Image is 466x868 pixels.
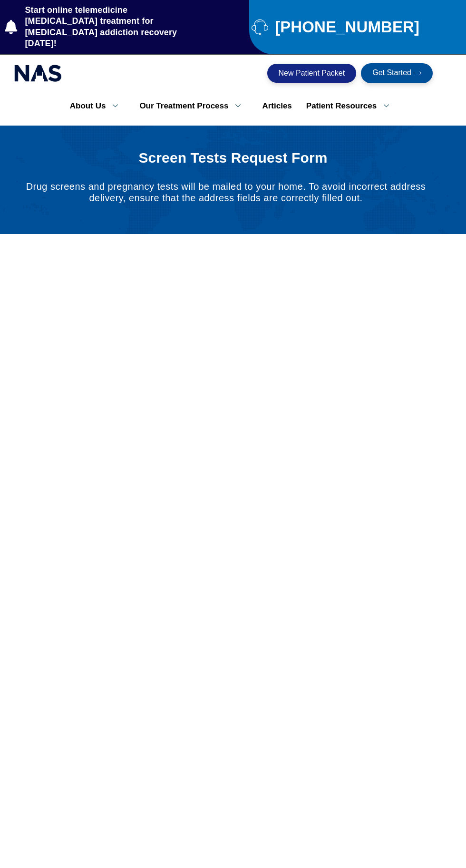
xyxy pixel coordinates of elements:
a: Get Started [361,63,433,83]
p: Drug screens and pregnancy tests will be mailed to your home. To avoid incorrect address delivery... [10,181,442,204]
a: About Us [63,96,133,116]
a: Patient Resources [299,96,403,116]
a: Articles [255,96,299,116]
a: Start online telemedicine [MEDICAL_DATA] treatment for [MEDICAL_DATA] addiction recovery [DATE]! [5,5,200,49]
a: [PHONE_NUMBER] [252,19,461,35]
img: national addiction specialists online suboxone clinic - logo [14,62,62,84]
span: [PHONE_NUMBER] [272,22,419,32]
span: New Patient Packet [279,69,345,77]
a: Our Treatment Process [132,96,255,116]
h1: Screen Tests Request Form [14,149,452,166]
a: New Patient Packet [267,64,357,83]
span: Get Started [372,69,411,78]
span: Start online telemedicine [MEDICAL_DATA] treatment for [MEDICAL_DATA] addiction recovery [DATE]! [23,5,200,49]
